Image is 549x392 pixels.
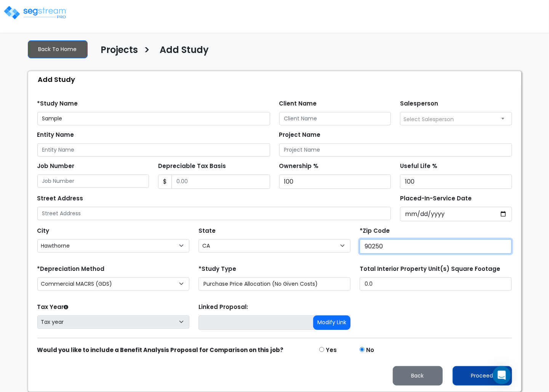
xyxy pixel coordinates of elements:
label: Project Name [279,131,321,139]
h4: Add Study [160,45,209,58]
label: Job Number [37,162,75,171]
input: Zip Code [360,239,512,254]
input: Job Number [37,174,149,188]
label: State [198,227,216,235]
h3: > [144,44,150,59]
label: *Study Type [198,265,236,274]
label: Client Name [279,99,317,108]
button: Modify Link [313,315,351,330]
a: Projects [95,45,138,61]
input: Client Name [279,112,391,125]
button: Back [393,366,443,386]
label: Street Address [37,194,83,203]
input: 0.00 [171,174,270,189]
div: Add Study [32,71,521,88]
label: Linked Proposal: [198,303,248,312]
span: $ [158,174,172,189]
a: Add Study [154,45,209,61]
label: *Study Name [37,99,78,108]
label: Total Interior Property Unit(s) Square Footage [360,265,500,274]
label: Salesperson [400,99,438,108]
input: Street Address [37,207,391,220]
label: Yes [326,346,337,355]
label: Tax Year [37,303,69,312]
button: Proceed [453,366,512,386]
label: City [37,227,50,235]
a: Back To Home [28,40,88,58]
span: Select Salesperson [403,115,454,123]
label: *Zip Code [360,227,390,235]
label: Depreciable Tax Basis [158,162,226,171]
label: Ownership % [279,162,319,171]
input: Entity Name [37,143,270,157]
img: logo_pro_r.png [3,5,68,20]
strong: Would you like to include a Benefit Analysis Proposal for Comparison on this job? [37,346,284,354]
input: Project Name [279,143,512,157]
input: Ownership % [279,174,391,189]
label: *Depreciation Method [37,265,105,274]
label: Placed-In-Service Date [400,194,472,203]
input: Study Name [37,112,270,125]
a: Back [387,370,449,380]
label: Useful Life % [400,162,437,171]
input: Useful Life % [400,174,512,189]
h4: Projects [101,45,138,58]
div: Open Intercom Messenger [493,366,511,384]
input: total square foot [360,277,512,291]
label: No [366,346,374,355]
label: Entity Name [37,131,74,139]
